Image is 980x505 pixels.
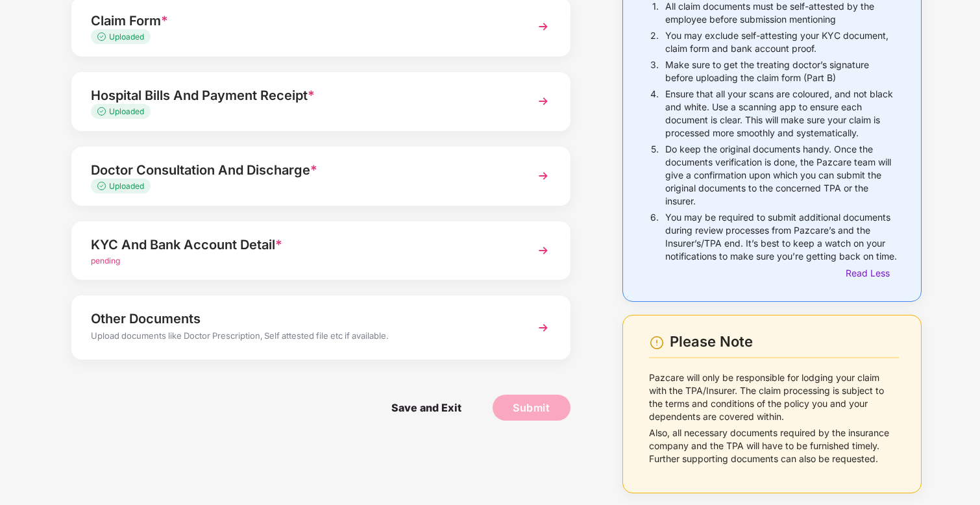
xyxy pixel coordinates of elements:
[91,160,513,180] div: Doctor Consultation And Discharge
[91,234,513,255] div: KYC And Bank Account Detail
[649,335,665,351] img: svg+xml;base64,PHN2ZyBpZD0iV2FybmluZ18tXzI0eDI0IiBkYXRhLW5hbWU9Ildhcm5pbmcgLSAyNHgyNCIgeG1sbnM9Im...
[665,143,899,208] p: Do keep the original documents handy. Once the documents verification is done, the Pazcare team w...
[532,90,555,113] img: svg+xml;base64,PHN2ZyBpZD0iTmV4dCIgeG1sbnM9Imh0dHA6Ly93d3cudzMub3JnLzIwMDAvc3ZnIiB3aWR0aD0iMzYiIG...
[91,256,120,265] span: pending
[97,182,109,190] img: svg+xml;base64,PHN2ZyB4bWxucz0iaHR0cDovL3d3dy53My5vcmcvMjAwMC9zdmciIHdpZHRoPSIxMy4zMzMiIGhlaWdodD...
[665,58,899,84] p: Make sure to get the treating doctor’s signature before uploading the claim form (Part B)
[665,211,899,263] p: You may be required to submit additional documents during review processes from Pazcare’s and the...
[665,88,899,140] p: Ensure that all your scans are coloured, and not black and white. Use a scanning app to ensure ea...
[109,106,144,116] span: Uploaded
[97,107,109,116] img: svg+xml;base64,PHN2ZyB4bWxucz0iaHR0cDovL3d3dy53My5vcmcvMjAwMC9zdmciIHdpZHRoPSIxMy4zMzMiIGhlaWdodD...
[650,29,659,55] p: 2.
[650,88,659,140] p: 4.
[91,308,513,329] div: Other Documents
[91,329,513,346] div: Upload documents like Doctor Prescription, Self attested file etc if available.
[109,32,144,42] span: Uploaded
[670,333,899,351] div: Please Note
[649,371,899,423] p: Pazcare will only be responsible for lodging your claim with the TPA/Insurer. The claim processin...
[532,316,555,339] img: svg+xml;base64,PHN2ZyBpZD0iTmV4dCIgeG1sbnM9Imh0dHA6Ly93d3cudzMub3JnLzIwMDAvc3ZnIiB3aWR0aD0iMzYiIG...
[651,143,659,208] p: 5.
[378,395,474,421] span: Save and Exit
[846,266,899,280] div: Read Less
[493,395,570,421] button: Submit
[650,211,659,263] p: 6.
[650,58,659,84] p: 3.
[665,29,899,55] p: You may exclude self-attesting your KYC document, claim form and bank account proof.
[649,426,899,465] p: Also, all necessary documents required by the insurance company and the TPA will have to be furni...
[532,239,555,262] img: svg+xml;base64,PHN2ZyBpZD0iTmV4dCIgeG1sbnM9Imh0dHA6Ly93d3cudzMub3JnLzIwMDAvc3ZnIiB3aWR0aD0iMzYiIG...
[91,10,513,31] div: Claim Form
[91,85,513,106] div: Hospital Bills And Payment Receipt
[109,181,144,191] span: Uploaded
[532,164,555,188] img: svg+xml;base64,PHN2ZyBpZD0iTmV4dCIgeG1sbnM9Imh0dHA6Ly93d3cudzMub3JnLzIwMDAvc3ZnIiB3aWR0aD0iMzYiIG...
[532,15,555,38] img: svg+xml;base64,PHN2ZyBpZD0iTmV4dCIgeG1sbnM9Imh0dHA6Ly93d3cudzMub3JnLzIwMDAvc3ZnIiB3aWR0aD0iMzYiIG...
[97,32,109,41] img: svg+xml;base64,PHN2ZyB4bWxucz0iaHR0cDovL3d3dy53My5vcmcvMjAwMC9zdmciIHdpZHRoPSIxMy4zMzMiIGhlaWdodD...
